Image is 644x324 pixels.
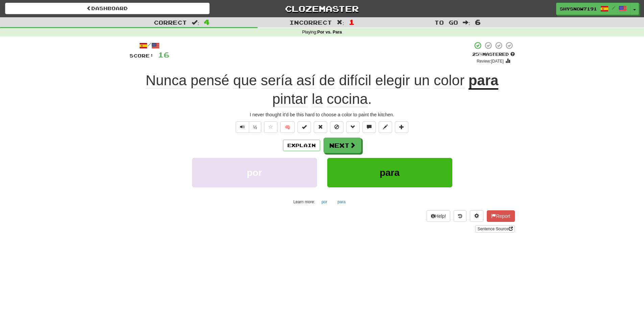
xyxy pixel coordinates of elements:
small: Review: [DATE] [477,59,504,64]
span: ShySnow7191 [560,6,597,12]
button: Explain [283,140,320,151]
div: / [129,41,169,50]
button: Edit sentence (alt+d) [379,121,392,133]
button: Set this sentence to 100% Mastered (alt+m) [297,121,311,133]
span: 25 % [472,51,482,57]
button: Round history (alt+y) [454,210,467,222]
span: por [247,167,262,178]
a: Clozemaster [220,3,424,15]
span: así [296,72,315,89]
span: pintar [272,91,308,107]
span: de [319,72,335,89]
strong: Por vs. Para [317,30,342,34]
span: un [414,72,430,89]
span: la [312,91,323,107]
button: Help! [427,210,451,222]
a: ShySnow7191 / [556,3,630,15]
button: para [334,197,349,207]
span: sería [261,72,292,89]
button: Discuss sentence (alt+u) [362,121,376,133]
span: que [233,72,257,89]
div: Mastered [472,51,515,57]
span: Score: [129,53,154,59]
button: Play sentence audio (ctl+space) [236,121,249,133]
span: pensé [191,72,229,89]
button: Grammar (alt+g) [346,121,360,133]
div: I never thought it'd be this hard to choose a color to paint the kitchen. [129,111,515,118]
span: cocina [327,91,368,107]
button: Add to collection (alt+a) [395,121,408,133]
span: : [337,20,344,25]
button: por [318,197,331,207]
a: Dashboard [5,3,210,14]
button: Report [487,210,515,222]
span: difícil [339,72,372,89]
span: . [272,91,372,107]
span: Incorrect [289,19,332,26]
button: 🧠 [280,121,295,133]
span: Correct [154,19,187,26]
div: Text-to-speech controls [234,121,262,133]
button: Ignore sentence (alt+i) [330,121,343,133]
button: para [327,158,452,187]
span: 16 [158,50,169,59]
span: : [463,20,470,25]
span: To go [434,19,458,26]
span: para [380,167,400,178]
span: : [192,20,199,25]
button: Next [324,138,361,153]
span: 6 [475,18,481,26]
span: 4 [204,18,210,26]
span: Nunca [146,72,187,89]
u: para [469,72,499,90]
button: por [192,158,317,187]
span: / [612,5,615,10]
button: ½ [249,121,262,133]
button: Favorite sentence (alt+f) [264,121,278,133]
a: Sentence Source [475,225,515,233]
span: 1 [349,18,355,26]
span: elegir [375,72,410,89]
span: color [434,72,464,89]
button: Reset to 0% Mastered (alt+r) [314,121,327,133]
small: Learn more: [293,200,315,204]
